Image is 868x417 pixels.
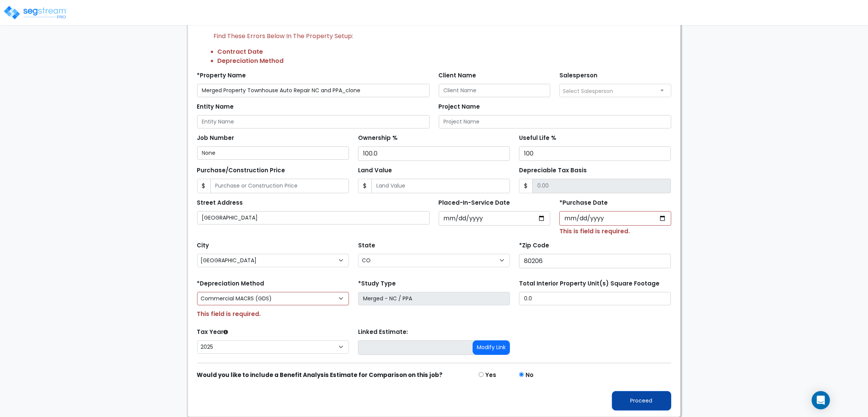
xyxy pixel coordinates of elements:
[197,146,349,160] input: Job Number
[197,241,209,250] label: City
[358,146,510,161] input: Ownership %
[519,254,671,268] input: Zip Code
[358,328,408,337] label: Linked Estimate:
[197,179,211,193] span: $
[559,211,671,226] input: Purchase Date
[563,87,613,95] span: Select Salesperson
[197,166,285,175] label: Purchase/Construction Price
[197,199,243,207] label: Street Address
[358,179,372,193] span: $
[559,71,597,80] label: Salesperson
[519,279,659,288] label: Total Interior Property Unit(s) Square Footage
[519,292,671,305] input: total square foot
[197,84,430,97] input: Property Name
[519,146,671,161] input: Useful Life %
[197,115,430,128] input: Entity Name
[559,227,630,236] small: This is field is required.
[526,371,534,380] label: No
[197,371,443,379] strong: Would you like to include a Benefit Analysis Estimate for Comparison on this job?
[439,115,671,128] input: Project Name
[371,179,510,193] input: Land Value
[3,5,68,20] img: logo_pro_r.png
[612,391,671,411] button: Proceed
[214,32,354,40] b: Find these errors below in the Property Setup:
[519,166,587,175] label: Depreciable Tax Basis
[519,179,533,193] span: $
[519,241,549,250] label: *Zip Code
[485,371,496,380] label: Yes
[218,56,671,66] li: Depreciation Method
[812,391,830,409] div: Open Intercom Messenger
[439,199,510,207] label: Placed-In-Service Date
[197,279,264,288] label: *Depreciation Method
[210,179,349,193] input: Purchase or Construction Price
[197,310,261,318] small: This field is required.
[473,340,510,355] button: Modify Link
[197,328,228,337] label: Tax Year
[519,134,556,143] label: Useful Life %
[532,179,671,193] input: 0.00
[439,84,551,97] input: Client Name
[197,103,234,111] label: Entity Name
[218,47,671,56] li: Contract Date
[358,279,396,288] label: *Study Type
[559,199,608,207] label: *Purchase Date
[358,241,375,250] label: State
[197,211,430,225] input: Street Address
[358,166,392,175] label: Land Value
[197,71,246,80] label: *Property Name
[358,134,398,143] label: Ownership %
[439,103,480,111] label: Project Name
[197,134,234,143] label: Job Number
[439,71,476,80] label: Client Name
